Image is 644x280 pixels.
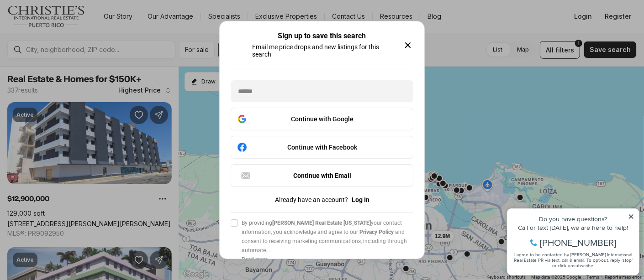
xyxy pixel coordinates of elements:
span: [PHONE_NUMBER] [37,43,114,52]
button: Log In [352,196,370,203]
span: By providing your contact information, you acknowledge and agree to our and consent to receiving ... [242,218,413,255]
div: Continue with Facebook [237,142,407,153]
b: Read more [242,256,268,263]
div: Continue with Email [240,170,404,181]
div: Call or text [DATE], we are here to help! [10,29,132,36]
h2: Sign up to save this search [278,32,366,40]
div: Do you have questions? [10,21,132,27]
button: Continue with Email [231,164,413,187]
span: I agree to be contacted by [PERSON_NAME] International Real Estate PR via text, call & email. To ... [11,56,130,73]
span: Already have an account? [275,196,348,203]
button: Continue with Facebook [231,136,413,159]
p: Email me price drops and new listings for this search [252,43,391,58]
button: Continue with Google [231,108,413,130]
b: [PERSON_NAME] Real Estate [US_STATE] [272,220,371,226]
div: Continue with Google [237,114,407,124]
a: Privacy Policy [359,229,394,235]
